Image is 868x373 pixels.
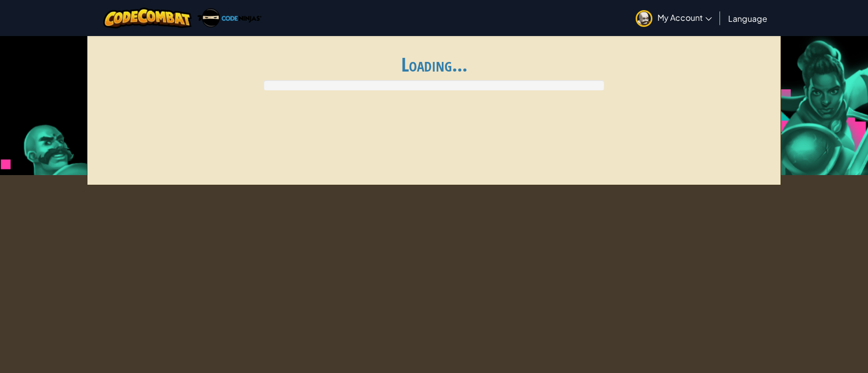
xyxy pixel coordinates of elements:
[723,5,772,32] a: Language
[631,2,717,34] a: My Account
[197,8,261,28] img: Code Ninjas logo
[94,54,775,75] h1: Loading...
[657,12,712,23] span: My Account
[103,8,192,28] img: CodeCombat logo
[728,13,767,24] span: Language
[636,10,652,27] img: avatar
